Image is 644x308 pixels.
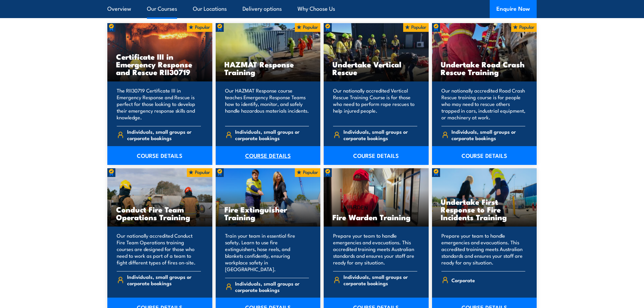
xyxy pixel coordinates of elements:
a: COURSE DETAILS [216,146,321,165]
p: Prepare your team to handle emergencies and evacuations. This accredited training meets Australia... [441,232,526,266]
a: COURSE DETAILS [324,146,429,165]
span: Individuals, small groups or corporate bookings [235,128,309,141]
p: Our nationally accredited Road Crash Rescue training course is for people who may need to rescue ... [441,87,526,121]
p: Train your team in essential fire safety. Learn to use fire extinguishers, hose reels, and blanke... [225,232,309,272]
a: COURSE DETAILS [107,146,212,165]
span: Individuals, small groups or corporate bookings [343,128,417,141]
span: Individuals, small groups or corporate bookings [451,128,525,141]
p: Our nationally accredited Vertical Rescue Training Course is for those who need to perform rope r... [333,87,417,121]
h3: Certificate III in Emergency Response and Rescue RII30719 [116,53,204,76]
h3: Undertake Road Crash Rescue Training [441,60,528,76]
p: Our nationally accredited Conduct Fire Team Operations training courses are designed for those wh... [117,232,201,266]
h3: Fire Warden Training [332,213,420,221]
h3: Undertake First Response to Fire Incidents Training [441,198,528,221]
span: Individuals, small groups or corporate bookings [127,273,201,286]
h3: Fire Extinguisher Training [224,205,312,221]
span: Individuals, small groups or corporate bookings [343,273,417,286]
a: COURSE DETAILS [432,146,537,165]
h3: Conduct Fire Team Operations Training [116,205,204,221]
p: Prepare your team to handle emergencies and evacuations. This accredited training meets Australia... [333,232,417,266]
p: Our HAZMAT Response course teaches Emergency Response Teams how to identify, monitor, and safely ... [225,87,309,121]
h3: Undertake Vertical Rescue [332,60,420,76]
p: The RII30719 Certificate III in Emergency Response and Rescue is perfect for those looking to dev... [117,87,201,121]
span: Individuals, small groups or corporate bookings [235,280,309,293]
h3: HAZMAT Response Training [224,60,312,76]
span: Individuals, small groups or corporate bookings [127,128,201,141]
span: Corporate [451,275,475,285]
